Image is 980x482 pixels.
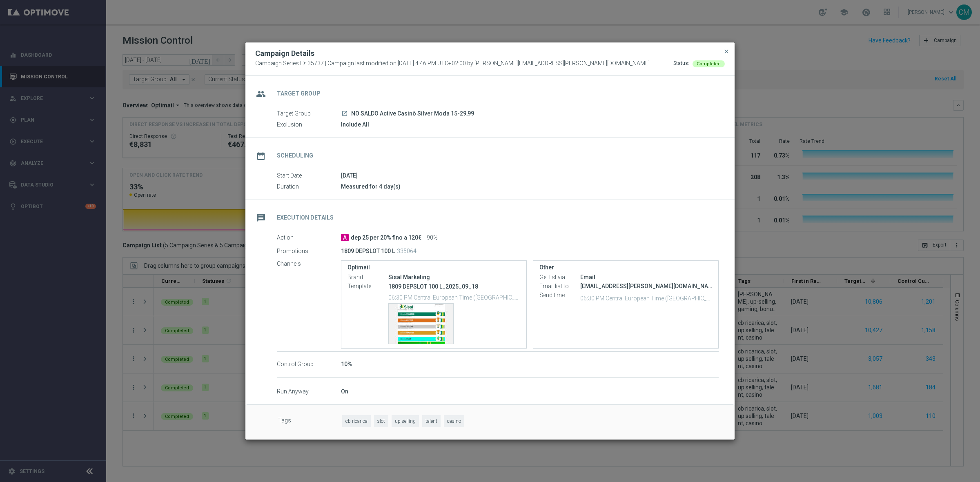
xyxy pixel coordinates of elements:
label: Other [539,264,712,271]
span: dep 25 per 20% fino a 120€ [351,234,421,242]
label: Run Anyway [277,388,341,395]
i: launch [341,110,348,117]
p: 06:30 PM Central European Time ([GEOGRAPHIC_DATA]) (UTC +02:00) [580,294,712,302]
label: Start Date [277,172,341,180]
i: group [254,87,268,101]
i: date_range [254,149,268,163]
span: cb ricarica [342,415,371,428]
label: Control Group [277,361,341,368]
h2: Campaign Details [255,49,314,58]
p: 335064 [397,247,416,255]
label: Send time [539,292,580,299]
label: Template [347,283,388,290]
label: Target Group [277,110,341,118]
colored-tag: Completed [693,60,725,67]
div: Status: [673,60,689,67]
label: Promotions [277,247,341,255]
div: Measured for 4 day(s) [341,182,719,191]
div: [EMAIL_ADDRESS][PERSON_NAME][DOMAIN_NAME] [580,282,712,290]
p: 06:30 PM Central European Time ([GEOGRAPHIC_DATA]) (UTC +02:00) [388,293,520,301]
i: message [254,211,268,225]
div: 10% [341,360,719,368]
label: Optimail [347,264,520,271]
span: casino [444,415,464,428]
span: Campaign Series ID: 35737 | Campaign last modified on [DATE] 4:46 PM UTC+02:00 by [PERSON_NAME][E... [255,60,650,67]
p: 1809 DEPSLOT 100 L [341,247,395,255]
label: Brand [347,274,388,281]
span: 90% [427,234,438,242]
div: Sisal Marketing [388,273,520,281]
span: slot [374,415,388,428]
span: A [341,234,349,241]
div: [DATE] [341,171,719,180]
div: Include All [341,120,719,129]
h2: Execution Details [277,214,334,222]
p: 1809 DEPSLOT 100 L_2025_09_18 [388,283,520,290]
span: up selling [392,415,419,428]
label: Tags [278,415,342,428]
label: Action [277,234,341,242]
span: talent [422,415,441,428]
span: NO SALDO Active Casinò Silver Moda 15-29,99 [351,110,474,118]
label: Channels [277,260,341,268]
div: Email [580,273,712,281]
label: Exclusion [277,121,341,129]
span: close [723,48,730,55]
span: Completed [697,61,721,67]
h2: Scheduling [277,152,313,160]
div: On [341,387,719,395]
h2: Target Group [277,90,321,98]
label: Duration [277,183,341,191]
a: launch [341,110,348,118]
label: Get list via [539,274,580,281]
label: Email list to [539,283,580,290]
